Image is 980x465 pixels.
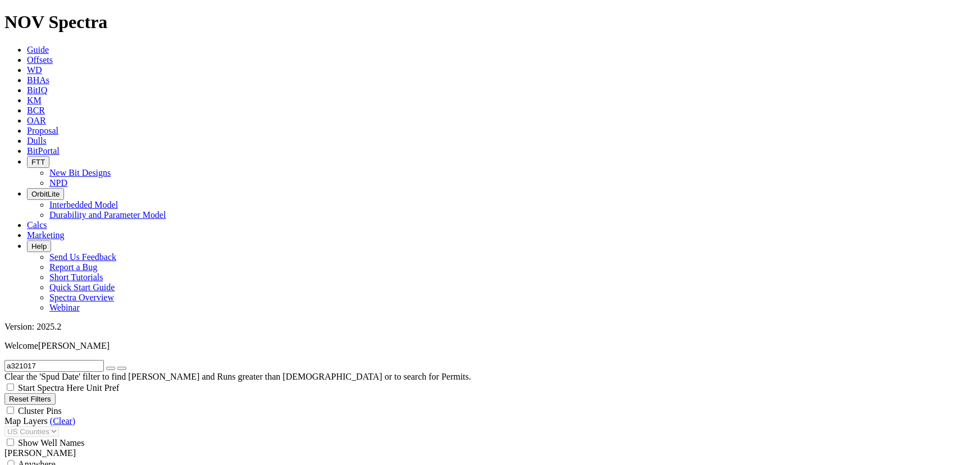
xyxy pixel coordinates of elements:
[38,341,110,350] span: [PERSON_NAME]
[18,438,84,448] span: Show Well Names
[27,75,49,85] a: BHAs
[86,383,119,393] span: Unit Pref
[49,168,111,177] a: New Bit Designs
[4,372,471,381] span: Clear the 'Spud Date' filter to find [PERSON_NAME] and Runs greater than [DEMOGRAPHIC_DATA] or to...
[27,116,46,125] a: OAR
[4,341,976,351] p: Welcome
[4,322,976,332] div: Version: 2025.2
[4,416,48,426] span: Map Layers
[27,45,49,54] a: Guide
[49,252,116,262] a: Send Us Feedback
[27,188,64,200] button: OrbitLite
[18,406,62,416] span: Cluster Pins
[49,303,80,312] a: Webinar
[49,272,103,282] a: Short Tutorials
[27,136,47,145] a: Dulls
[31,242,47,250] span: Help
[4,393,56,405] button: Reset Filters
[31,158,45,166] span: FTT
[27,85,47,95] a: BitIQ
[27,220,47,230] a: Calcs
[27,230,65,240] a: Marketing
[49,200,118,209] a: Interbedded Model
[27,240,51,252] button: Help
[49,262,97,272] a: Report a Bug
[49,293,114,302] a: Spectra Overview
[7,384,14,391] input: Start Spectra Here
[4,12,976,33] h1: NOV Spectra
[49,178,67,188] a: NPD
[27,65,42,75] a: WD
[27,55,53,65] a: Offsets
[49,210,166,220] a: Durability and Parameter Model
[27,106,45,115] a: BCR
[27,156,49,168] button: FTT
[49,282,115,292] a: Quick Start Guide
[4,448,976,458] div: [PERSON_NAME]
[50,416,75,426] a: (Clear)
[27,146,60,156] a: BitPortal
[31,190,60,198] span: OrbitLite
[27,126,58,135] a: Proposal
[18,383,84,393] span: Start Spectra Here
[27,95,42,105] a: KM
[4,360,104,372] input: Search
